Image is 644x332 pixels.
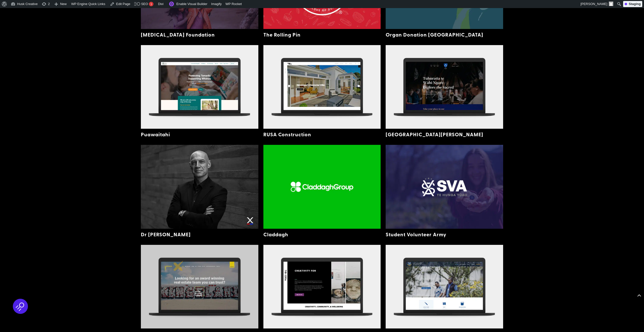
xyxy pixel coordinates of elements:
[263,131,311,138] a: RUSA Construction
[580,2,607,6] span: [PERSON_NAME]
[386,145,503,228] img: Student Volunteer Army
[141,131,170,138] a: Puawaitahi
[263,245,381,328] img: Toi Ora
[263,31,301,38] a: The Rolling Pin
[263,45,381,129] img: RUSA Construction
[386,31,483,38] a: Organ Donation [GEOGRAPHIC_DATA]
[623,1,642,7] div: Staging
[149,2,153,6] div: 1
[141,245,258,328] img: The Locals
[386,131,483,138] a: [GEOGRAPHIC_DATA][PERSON_NAME]
[386,45,503,129] img: St Johns Theological College
[386,245,503,328] img: Trinity College
[141,231,191,238] a: Dr [PERSON_NAME]
[386,231,446,238] a: Student Volunteer Army
[263,145,381,228] img: Claddagh
[141,145,258,228] img: Dr Ceri Evans
[263,231,288,238] a: Claddagh
[141,45,258,129] img: Puawaitahi
[141,31,215,38] a: [MEDICAL_DATA] Foundation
